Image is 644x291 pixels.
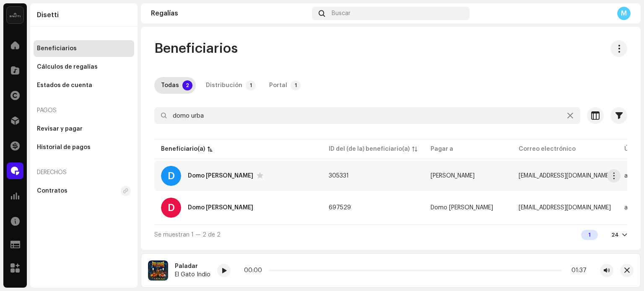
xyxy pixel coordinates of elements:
[244,267,265,274] div: 00:00
[246,80,256,90] p-badge: 1
[431,205,493,211] span: Domo Urbano
[148,260,168,281] img: 4c3312f1-a205-48bf-a2fa-a81d1f06b20f
[161,145,205,153] div: Beneficiario(a)
[34,100,134,121] re-a-nav-header: Pagos
[291,80,301,90] p-badge: 1
[37,45,77,52] div: Beneficiarios
[329,173,349,179] span: 305331
[37,144,91,151] div: Historial de pagos
[175,271,210,278] div: El Gato Indio
[34,162,134,183] re-a-nav-header: Derechos
[37,188,68,194] div: Contratos
[34,40,134,57] re-m-nav-item: Beneficiarios
[151,10,309,17] div: Regalías
[175,263,210,270] div: Paladar
[188,205,253,211] div: Domo Urbano
[154,107,580,124] input: Buscar
[34,59,134,75] re-m-nav-item: Cálculos de regalías
[154,40,238,57] span: Beneficiarios
[611,232,619,238] div: 24
[161,198,181,218] div: D
[37,82,92,89] div: Estados de cuenta
[431,173,475,179] span: Katherine Córdoba
[519,205,611,211] span: domourbano@gmail.com
[7,7,23,23] img: 02a7c2d3-3c89-4098-b12f-2ff2945c95ee
[161,77,179,94] div: Todas
[519,173,611,179] span: domourbano@gmail.com
[188,173,253,179] div: Domo Urbano
[332,10,351,17] span: Buscar
[182,80,192,90] p-badge: 2
[161,166,181,186] div: D
[34,183,134,199] re-m-nav-item: Contratos
[37,126,83,132] div: Revisar y pagar
[34,139,134,156] re-m-nav-item: Historial de pagos
[34,121,134,137] re-m-nav-item: Revisar y pagar
[329,205,351,211] span: 697529
[206,77,242,94] div: Distribución
[329,145,410,153] div: ID del (de la) beneficiario(a)
[617,7,631,20] div: M
[154,232,221,238] span: Se muestran 1 — 2 de 2
[565,267,587,274] div: 01:37
[37,64,98,70] div: Cálculos de regalías
[34,77,134,94] re-m-nav-item: Estados de cuenta
[269,77,287,94] div: Portal
[581,230,598,240] div: 1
